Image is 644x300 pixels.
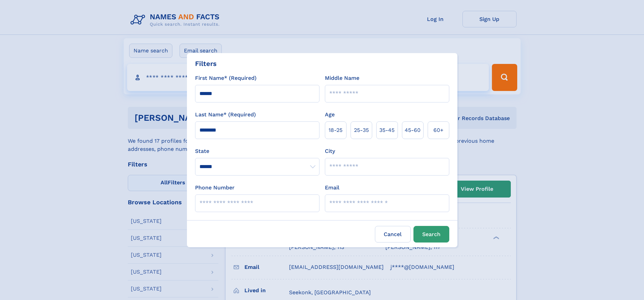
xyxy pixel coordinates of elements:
[375,226,411,243] label: Cancel
[379,126,395,134] span: 35‑45
[354,126,369,134] span: 25‑35
[195,111,256,119] label: Last Name* (Required)
[325,147,335,155] label: City
[325,184,339,192] label: Email
[405,126,421,134] span: 45‑60
[433,126,444,134] span: 60+
[325,74,359,82] label: Middle Name
[195,147,319,155] label: State
[195,184,235,192] label: Phone Number
[413,226,449,243] button: Search
[195,59,217,69] div: Filters
[195,74,257,82] label: First Name* (Required)
[325,111,335,119] label: Age
[329,126,342,134] span: 18‑25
